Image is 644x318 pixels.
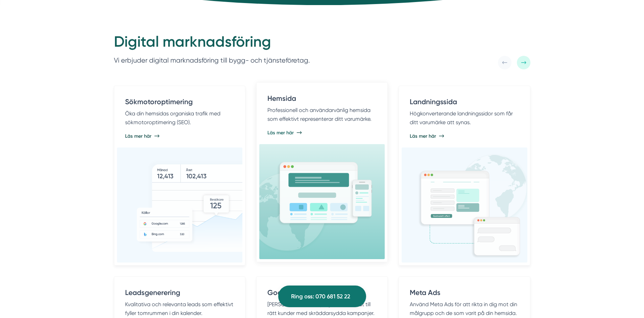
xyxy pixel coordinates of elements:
span: Läs mer här [410,133,436,139]
img: Sökmotoroptimering för bygg- och tjänsteföretag. [136,155,268,255]
a: Landningssida Högkonverterande landningssidor som får ditt varumärke att synas. Läs mer här Landn... [399,86,530,266]
h2: Digital marknadsföring [114,32,310,55]
p: Använd Meta Ads för att rikta in dig mot din målgrupp och de som varit på din hemsida. [410,300,519,317]
img: Landningssida för bygg- och tjänsteföretag. [417,151,532,259]
img: Hemsida för bygg- och tjänsteföretag. [244,161,373,256]
p: Professionell och användarvänlig hemsida som effektivt representerar ditt varumärke. [267,106,377,123]
span: Ring oss: 070 681 52 22 [291,292,350,301]
span: Läs mer här [267,129,294,136]
h4: Google Ads [267,288,377,300]
p: Kvalitativa och relevanta leads som effektivt fyller tomrummen i din kalender. [125,300,234,317]
h4: Sökmotoroptimering [125,97,234,109]
a: Ring oss: 070 681 52 22 [278,286,366,307]
p: [PERSON_NAME] din synlighet och nå ut till rätt kunder med skräddarsydda kampanjer. [267,300,377,317]
span: Läs mer här [125,133,151,139]
h4: Landningssida [410,97,519,109]
p: Vi erbjuder digital marknadsföring till bygg- och tjänsteföretag. [114,55,310,66]
h4: Leadsgenerering [125,288,234,300]
h4: Meta Ads [410,288,519,300]
h4: Hemsida [267,93,377,106]
p: Öka din hemsidas organiska trafik med sökmotoroptimering (SEO). [125,109,234,127]
p: Högkonverterande landningssidor som får ditt varumärke att synas. [410,109,519,127]
a: Hemsida Professionell och användarvänlig hemsida som effektivt representerar ditt varumärke. Läs ... [256,82,388,262]
a: Sökmotoroptimering Öka din hemsidas organiska trafik med sökmotoroptimering (SEO). Läs mer här Sö... [114,86,245,266]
